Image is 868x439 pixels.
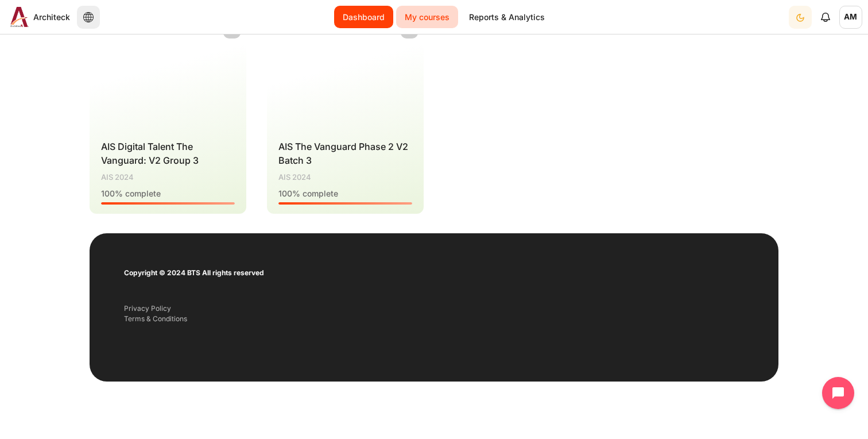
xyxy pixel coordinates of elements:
[124,314,187,323] a: Terms & Conditions
[278,188,292,198] span: 100
[278,172,311,183] span: AIS 2024
[814,6,837,29] div: Show notification window with no new notifications
[839,6,862,29] span: AM
[10,7,29,27] img: Architeck
[101,188,115,198] span: 100
[33,11,70,23] span: Architeck
[334,6,393,28] a: Dashboard
[77,6,100,29] button: Languages
[839,6,862,29] a: User menu
[396,6,458,28] a: My courses
[124,268,264,277] strong: Copyright © 2024 BTS All rights reserved
[124,304,171,313] a: Privacy Policy
[460,6,553,28] a: Reports & Analytics
[6,7,70,27] a: Architeck Architeck
[790,5,811,29] div: Dark Mode
[278,187,412,199] div: % complete
[278,141,408,166] a: AIS The Vanguard Phase 2 V2 Batch 3
[101,172,134,183] span: AIS 2024
[101,187,235,199] div: % complete
[789,6,812,29] button: Light Mode Dark Mode
[101,141,199,166] a: AIS Digital Talent The Vanguard: V2 Group 3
